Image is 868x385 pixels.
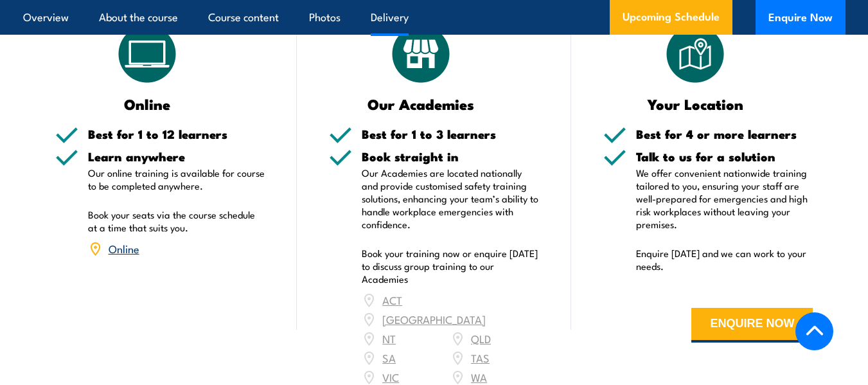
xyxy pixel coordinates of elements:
[691,308,813,343] button: ENQUIRE NOW
[636,150,813,163] h5: Talk to us for a solution
[362,166,539,231] p: Our Academies are located nationally and provide customised safety training solutions, enhancing ...
[55,96,240,111] h3: Online
[88,208,265,234] p: Book your seats via the course schedule at a time that suits you.
[109,240,139,256] a: Online
[88,150,265,163] h5: Learn anywhere
[362,128,539,140] h5: Best for 1 to 3 learners
[88,166,265,192] p: Our online training is available for course to be completed anywhere.
[362,150,539,163] h5: Book straight in
[636,166,813,231] p: We offer convenient nationwide training tailored to you, ensuring your staff are well-prepared fo...
[603,96,788,111] h3: Your Location
[329,96,513,111] h3: Our Academies
[88,128,265,140] h5: Best for 1 to 12 learners
[362,247,539,285] p: Book your training now or enquire [DATE] to discuss group training to our Academies
[636,247,813,273] p: Enquire [DATE] and we can work to your needs.
[636,128,813,140] h5: Best for 4 or more learners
